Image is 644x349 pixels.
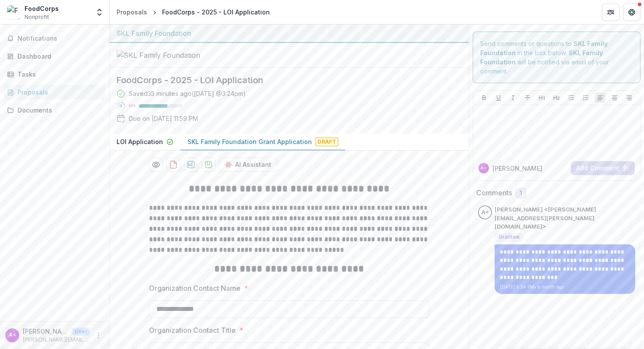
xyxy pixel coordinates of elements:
[129,114,198,123] p: Due on [DATE] 11:59 PM
[9,332,16,338] div: Amisha Harding <amisha.harding@foodcorps.org>
[25,4,59,13] div: FoodCorps
[609,92,620,103] button: Align Center
[129,103,135,109] p: 65 %
[129,89,246,98] div: Saved 35 minutes ago ( [DATE] @ 3:24pm )
[117,137,163,146] p: LOI Application
[479,92,489,103] button: Bold
[18,35,102,42] span: Notifications
[537,92,547,103] button: Heading 1
[25,13,49,21] span: Nonprofit
[117,50,204,60] img: SKL Family Foundation
[492,164,542,173] p: [PERSON_NAME]
[166,158,180,172] button: download-proposal
[522,92,533,103] button: Strike
[500,284,630,290] p: [DATE] 5:34 PM • a month ago
[571,161,635,175] button: Add Comment
[493,92,504,103] button: Underline
[4,32,106,46] button: Notifications
[495,205,635,231] p: [PERSON_NAME] <[PERSON_NAME][EMAIL_ADDRESS][PERSON_NAME][DOMAIN_NAME]>
[4,67,106,81] a: Tasks
[18,88,99,97] div: Proposals
[4,49,106,63] a: Dashboard
[113,6,273,18] nav: breadcrumb
[499,234,520,240] span: Grantee
[113,6,151,18] a: Proposals
[476,189,512,197] h2: Comments
[508,92,518,103] button: Italicize
[149,158,163,172] button: Preview 1c4fd00b-31cb-4b21-b8f7-0471c0d81e17-1.pdf
[481,166,487,170] div: Amisha Harding <amisha.harding@foodcorps.org>
[481,210,489,215] div: Amisha Harding <amisha.harding@foodcorps.org>
[520,190,522,197] span: 1
[4,103,106,117] a: Documents
[18,52,99,61] div: Dashboard
[18,70,99,79] div: Tasks
[580,92,591,103] button: Ordered List
[623,4,640,21] button: Get Help
[149,325,236,335] p: Organization Contact Title
[117,7,147,17] div: Proposals
[4,85,106,99] a: Proposals
[602,4,619,21] button: Partners
[162,7,270,17] div: FoodCorps - 2025 - LOI Application
[184,158,198,172] button: download-proposal
[93,4,106,21] button: Open entity switcher
[72,328,90,335] p: User
[473,32,640,83] div: Send comments or questions to in the box below. will be notified via email of your comment.
[117,28,462,39] div: SKL Family Foundation
[18,106,99,115] div: Documents
[595,92,605,103] button: Align Left
[551,92,562,103] button: Heading 2
[23,327,68,336] p: [PERSON_NAME] <[PERSON_NAME][EMAIL_ADDRESS][PERSON_NAME][DOMAIN_NAME]>
[219,158,277,172] button: AI Assistant
[23,336,90,344] p: [PERSON_NAME][EMAIL_ADDRESS][PERSON_NAME][DOMAIN_NAME]
[566,92,577,103] button: Bullet List
[117,75,448,85] h2: FoodCorps - 2025 - LOI Application
[93,330,104,341] button: More
[149,283,241,293] p: Organization Contact Name
[202,158,216,172] button: download-proposal
[624,92,634,103] button: Align Right
[7,5,21,19] img: FoodCorps
[188,137,312,146] p: SKL Family Foundation Grant Application
[315,137,338,146] span: Draft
